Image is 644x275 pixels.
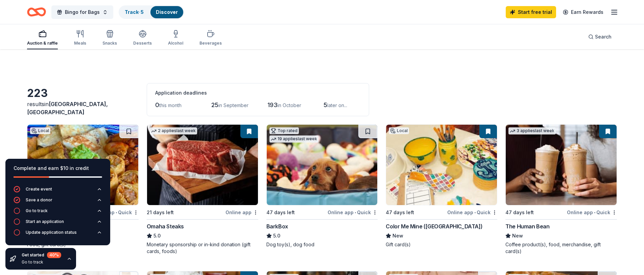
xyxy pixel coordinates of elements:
[505,208,534,217] div: 47 days left
[147,208,174,217] div: 21 days left
[386,125,497,205] img: Image for Color Me Mine (Ridgewood)
[267,125,378,205] img: Image for BarkBox
[147,124,258,255] a: Image for Omaha Steaks 2 applieslast week21 days leftOnline appOmaha Steaks5.0Monetary sponsorshi...
[505,124,617,255] a: Image for The Human Bean3 applieslast week47 days leftOnline app•QuickThe Human BeanNewCoffee pro...
[168,27,183,49] button: Alcohol
[116,210,117,215] span: •
[266,222,288,230] div: BarkBox
[27,100,139,116] div: results
[14,197,102,207] button: Save a donor
[14,218,102,229] button: Start an application
[102,27,117,49] button: Snacks
[474,210,476,215] span: •
[153,232,161,240] span: 5.0
[324,101,327,108] span: 5
[27,125,138,205] img: Image for Blue Moon Mexican Cafe
[119,5,184,19] button: Track· 5Discover
[273,232,280,240] span: 5.0
[47,252,61,258] div: 40 %
[218,102,248,108] span: in September
[508,127,556,134] div: 3 applies last week
[14,229,102,240] button: Update application status
[386,222,482,230] div: Color Me Mine ([GEOGRAPHIC_DATA])
[506,125,617,205] img: Image for The Human Bean
[147,222,184,230] div: Omaha Steaks
[506,6,556,18] a: Start free trial
[278,102,301,108] span: in October
[27,27,58,49] button: Auction & raffle
[266,124,378,248] a: Image for BarkBoxTop rated19 applieslast week47 days leftOnline app•QuickBarkBox5.0Dog toy(s), do...
[386,124,497,248] a: Image for Color Me Mine (Ridgewood)Local47 days leftOnline app•QuickColor Me Mine ([GEOGRAPHIC_DA...
[266,241,378,248] div: Dog toy(s), dog food
[327,102,347,108] span: later on...
[389,127,409,134] div: Local
[155,89,361,97] div: Application deadlines
[156,9,178,15] a: Discover
[505,222,549,230] div: The Human Bean
[512,232,523,240] span: New
[14,164,102,172] div: Complete and earn $10 in credit
[505,241,617,255] div: Coffee product(s), food, merchandise, gift card(s)
[125,9,144,15] a: Track· 5
[155,101,159,108] span: 0
[559,6,607,18] a: Earn Rewards
[74,27,86,49] button: Meals
[74,41,86,46] div: Meals
[269,127,299,134] div: Top rated
[225,208,258,217] div: Online app
[150,127,197,134] div: 2 applies last week
[27,41,58,46] div: Auction & raffle
[328,208,378,217] div: Online app Quick
[26,197,52,203] div: Save a donor
[133,27,152,49] button: Desserts
[26,219,64,224] div: Start an application
[27,124,139,248] a: Image for Blue Moon Mexican CafeLocal47 days leftOnline app•QuickBlue Moon Mexican CafeNewFood, g...
[594,210,595,215] span: •
[269,135,318,143] div: 19 applies last week
[26,230,77,235] div: Update application status
[199,27,222,49] button: Beverages
[102,41,117,46] div: Snacks
[583,30,617,44] button: Search
[27,101,108,116] span: in
[65,8,100,16] span: Bingo for Bags
[14,186,102,197] button: Create event
[211,101,218,108] span: 25
[266,208,295,217] div: 47 days left
[26,208,48,214] div: Go to track
[14,207,102,218] button: Go to track
[51,5,113,19] button: Bingo for Bags
[168,41,183,46] div: Alcohol
[147,241,258,255] div: Monetary sponsorship or in-kind donation (gift cards, foods)
[386,208,414,217] div: 47 days left
[147,125,258,205] img: Image for Omaha Steaks
[30,127,50,134] div: Local
[133,41,152,46] div: Desserts
[22,259,61,265] div: Go to track
[27,86,139,100] div: 223
[199,41,222,46] div: Beverages
[267,101,278,108] span: 193
[22,252,61,258] div: Get started
[392,232,403,240] span: New
[26,186,52,192] div: Create event
[447,208,497,217] div: Online app Quick
[27,4,46,20] a: Home
[27,101,108,116] span: [GEOGRAPHIC_DATA], [GEOGRAPHIC_DATA]
[159,102,182,108] span: this month
[595,33,612,41] span: Search
[567,208,617,217] div: Online app Quick
[386,241,497,248] div: Gift card(s)
[355,210,356,215] span: •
